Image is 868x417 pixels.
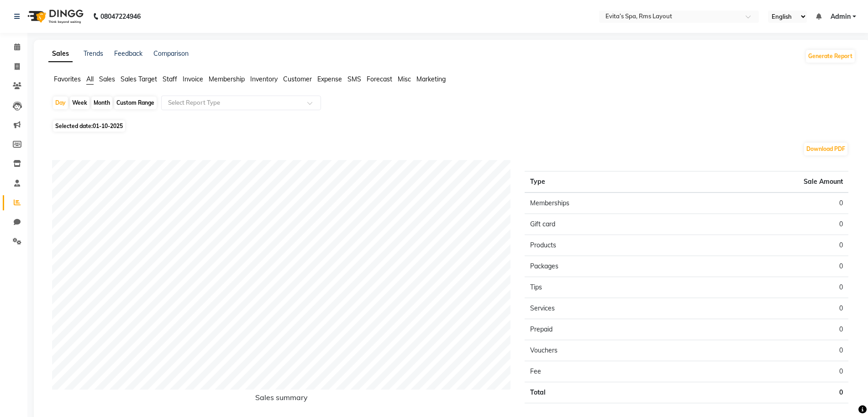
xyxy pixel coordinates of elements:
[686,361,848,382] td: 0
[53,120,125,132] span: Selected date:
[86,75,94,83] span: All
[416,75,446,83] span: Marketing
[114,49,142,58] a: Feedback
[163,75,177,83] span: Staff
[525,171,687,193] th: Type
[525,256,687,277] td: Packages
[525,277,687,298] td: Tips
[53,96,68,109] div: Day
[99,75,115,83] span: Sales
[525,235,687,256] td: Products
[183,75,203,83] span: Invoice
[54,75,81,83] span: Favorites
[525,214,687,235] td: Gift card
[114,96,157,109] div: Custom Range
[686,382,848,403] td: 0
[347,75,361,83] span: SMS
[317,75,342,83] span: Expense
[686,235,848,256] td: 0
[91,96,112,109] div: Month
[804,143,847,155] button: Download PDF
[686,319,848,340] td: 0
[525,340,687,361] td: Vouchers
[686,340,848,361] td: 0
[831,12,851,21] span: Admin
[686,277,848,298] td: 0
[525,192,687,214] td: Memberships
[686,256,848,277] td: 0
[686,192,848,214] td: 0
[367,75,392,83] span: Forecast
[686,298,848,319] td: 0
[525,319,687,340] td: Prepaid
[283,75,312,83] span: Customer
[100,4,141,29] b: 08047224946
[93,123,123,129] span: 01-10-2025
[686,214,848,235] td: 0
[121,75,157,83] span: Sales Target
[250,75,278,83] span: Inventory
[525,382,687,403] td: Total
[52,393,511,406] h6: Sales summary
[686,171,848,193] th: Sale Amount
[525,361,687,382] td: Fee
[23,4,86,29] img: logo
[398,75,411,83] span: Misc
[48,46,73,62] a: Sales
[806,50,855,63] button: Generate Report
[209,75,245,83] span: Membership
[70,96,89,109] div: Week
[153,49,189,58] a: Comparison
[84,49,103,58] a: Trends
[525,298,687,319] td: Services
